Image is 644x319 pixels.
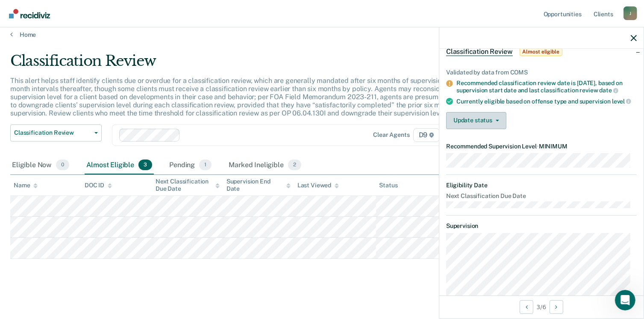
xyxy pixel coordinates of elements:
div: Supervision End Date [226,178,291,192]
div: Validated by data from COMS [446,69,637,76]
button: Update status [446,112,506,129]
div: Status [379,182,398,189]
div: Last Viewed [297,182,339,189]
dt: Supervision [446,222,637,230]
div: Classification ReviewAlmost eligible [439,38,644,65]
div: Marked Ineligible [227,156,303,175]
dt: Next Classification Due Date [446,192,637,200]
span: Classification Review [446,47,513,56]
dt: Eligibility Date [446,182,637,189]
dt: Recommended Supervision Level MINIMUM [446,143,637,150]
span: 0 [56,159,69,171]
span: Classification Review [14,129,91,136]
p: This alert helps staff identify clients due or overdue for a classification review, which are gen... [10,77,488,118]
div: Eligible Now [10,156,71,175]
img: Recidiviz [9,9,50,18]
span: 2 [288,159,301,171]
span: D9 [413,128,440,142]
div: J [623,6,637,20]
button: Next Opportunity [550,300,563,314]
div: Next Classification Due Date [156,178,220,192]
div: 3 / 6 [439,295,644,318]
div: Pending [168,156,213,175]
button: Profile dropdown button [623,6,637,20]
span: • [537,143,539,150]
iframe: Intercom live chat [615,290,635,310]
span: Almost eligible [520,47,562,56]
div: Name [14,182,38,189]
div: DOC ID [85,182,112,189]
div: Classification Review [10,52,493,77]
button: Previous Opportunity [520,300,533,314]
span: level [612,98,631,105]
div: Clear agents [373,131,409,139]
a: Home [10,31,634,38]
span: 1 [199,159,212,171]
div: Almost Eligible [85,156,154,175]
span: 3 [138,159,152,171]
div: Recommended classification review date is [DATE], based on supervision start date and last classi... [456,80,637,94]
div: Currently eligible based on offense type and supervision [456,97,637,105]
